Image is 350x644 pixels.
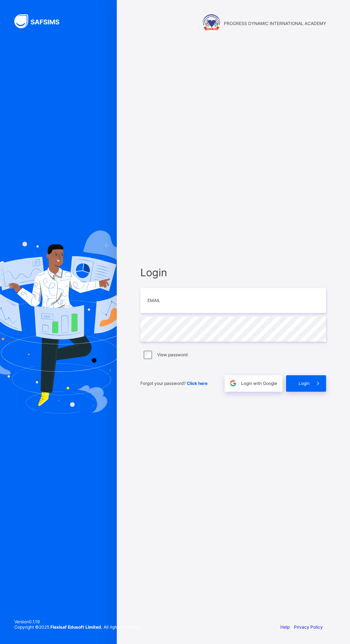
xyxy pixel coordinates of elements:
[294,624,323,630] a: Privacy Policy
[280,624,290,630] a: Help
[14,619,140,624] span: Version 0.1.19
[241,381,277,386] span: Login with Google
[14,624,140,630] span: Copyright © 2025 All rights reserved.
[224,21,326,26] span: PROGRESS DYNAMIC INTERNATIONAL ACADEMY
[187,381,207,386] a: Click here
[14,14,68,28] img: SAFSIMS Logo
[50,624,102,630] strong: Flexisaf Edusoft Limited.
[140,381,207,386] span: Forgot your password?
[157,352,187,357] label: View password
[229,379,237,387] img: google.396cfc9801f0270233282035f929180a.svg
[299,381,310,386] span: Login
[140,266,326,279] span: Login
